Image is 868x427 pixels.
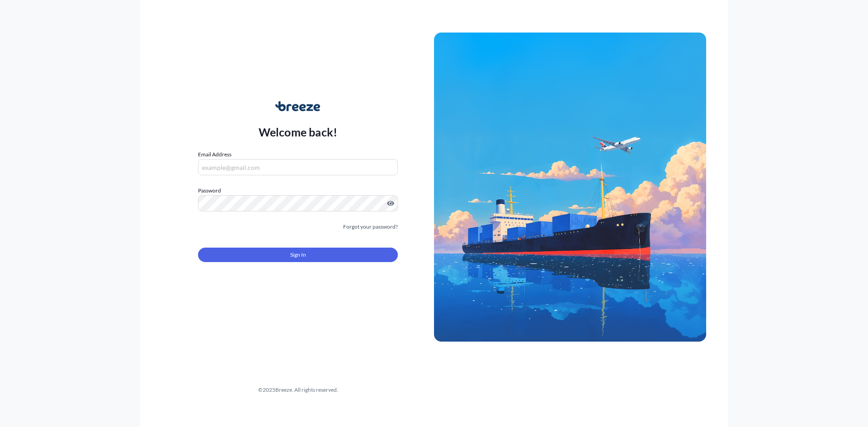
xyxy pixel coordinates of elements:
[290,250,306,259] span: Sign In
[343,222,398,231] a: Forgot your password?
[434,33,706,342] img: Ship illustration
[259,125,338,139] p: Welcome back!
[198,150,231,159] label: Email Address
[162,385,434,394] div: © 2025 Breeze. All rights reserved.
[198,159,398,175] input: example@gmail.com
[198,248,398,262] button: Sign In
[387,200,394,207] button: Show password
[198,186,398,195] label: Password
